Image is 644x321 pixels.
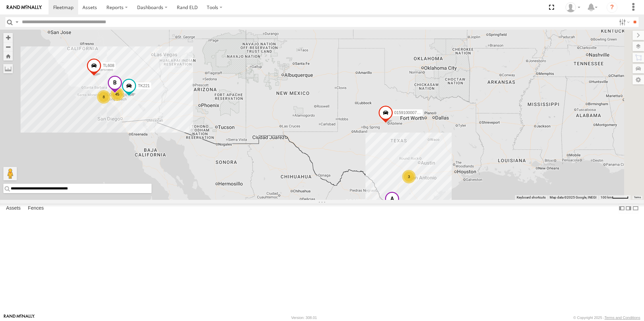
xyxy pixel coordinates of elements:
[25,204,47,213] label: Fences
[3,42,13,51] button: Zoom out
[607,2,617,13] i: ?
[14,17,20,27] label: Search Query
[3,64,13,73] label: Measure
[4,314,35,321] a: Visit our Website
[599,195,631,200] button: Map Scale: 100 km per 45 pixels
[601,195,612,199] span: 100 km
[632,204,639,213] label: Hide Summary Table
[563,2,583,12] div: Daniel Del Muro
[110,87,124,101] div: 45
[97,90,110,104] div: 8
[138,84,150,88] span: TK221
[3,204,24,213] label: Assets
[402,170,416,183] div: 3
[7,5,42,10] img: rand-logo.svg
[625,204,632,213] label: Dock Summary Table to the Right
[394,110,428,115] span: 015910000779481
[550,195,597,199] span: Map data ©2025 Google, INEGI
[3,51,13,61] button: Zoom Home
[103,64,114,68] span: TL608
[3,33,13,42] button: Zoom in
[291,316,317,320] div: Version: 308.01
[616,17,631,27] label: Search Filter Options
[633,75,644,84] label: Map Settings
[634,196,641,199] a: Terms (opens in new tab)
[618,204,625,213] label: Dock Summary Table to the Left
[605,316,640,320] a: Terms and Conditions
[573,316,640,320] div: © Copyright 2025 -
[517,195,546,200] button: Keyboard shortcuts
[3,167,17,180] button: Drag Pegman onto the map to open Street View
